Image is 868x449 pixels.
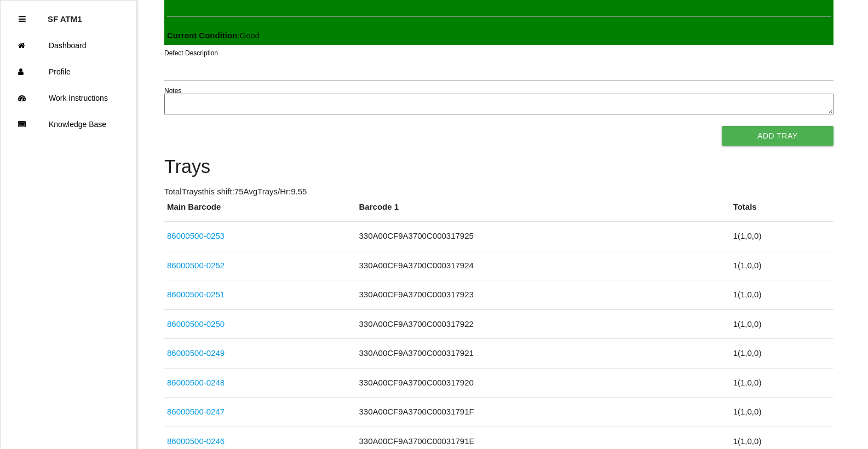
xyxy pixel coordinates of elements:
a: Dashboard [1,32,136,59]
button: Add Tray [722,126,833,146]
div: Close [19,6,26,32]
td: 1 ( 1 , 0 , 0 ) [731,398,833,427]
a: Profile [1,59,136,85]
a: 86000500-0248 [167,378,225,387]
td: 330A00CF9A3700C000317920 [357,368,731,398]
a: Work Instructions [1,85,136,111]
td: 330A00CF9A3700C000317922 [357,309,731,339]
span: : Good [167,31,260,40]
td: 330A00CF9A3700C00031791F [357,398,731,427]
td: 330A00CF9A3700C000317923 [357,280,731,310]
b: Current Condition [167,31,237,40]
th: Barcode 1 [357,201,731,222]
td: 1 ( 1 , 0 , 0 ) [731,309,833,339]
td: 1 ( 1 , 0 , 0 ) [731,251,833,280]
a: 86000500-0247 [167,407,225,416]
a: Knowledge Base [1,111,136,137]
a: 86000500-0253 [167,231,225,240]
td: 1 ( 1 , 0 , 0 ) [731,280,833,310]
a: 86000500-0252 [167,261,225,270]
td: 330A00CF9A3700C000317921 [357,339,731,369]
td: 1 ( 1 , 0 , 0 ) [731,339,833,369]
th: Main Barcode [164,201,357,222]
p: Total Trays this shift: 75 Avg Trays /Hr: 9.55 [164,186,833,198]
td: 1 ( 1 , 0 , 0 ) [731,222,833,251]
a: 86000500-0251 [167,290,225,299]
label: Notes [164,86,181,96]
th: Totals [731,201,833,222]
p: SF ATM1 [48,6,82,24]
h4: Trays [164,157,833,177]
a: 86000500-0250 [167,319,225,329]
a: 86000500-0246 [167,436,225,446]
label: Defect Description [164,48,218,58]
td: 1 ( 1 , 0 , 0 ) [731,368,833,398]
td: 330A00CF9A3700C000317925 [357,222,731,251]
a: 86000500-0249 [167,348,225,358]
td: 330A00CF9A3700C000317924 [357,251,731,280]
